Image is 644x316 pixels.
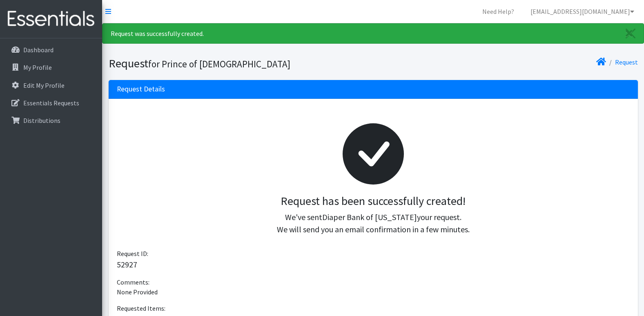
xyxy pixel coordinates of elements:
div: Request was successfully created. [102,23,644,44]
span: Request ID: [117,249,148,258]
a: Close [617,24,644,43]
a: Request [615,58,638,66]
span: Requested Items: [117,304,165,312]
span: Diaper Bank of [US_STATE] [322,212,417,222]
p: My Profile [23,63,52,71]
p: Dashboard [23,46,53,54]
a: Distributions [3,112,99,129]
span: Comments: [117,278,149,286]
p: Edit My Profile [23,81,65,89]
a: [EMAIL_ADDRESS][DOMAIN_NAME] [524,3,641,20]
p: Essentials Requests [23,99,79,107]
a: My Profile [3,59,99,76]
p: Distributions [23,116,60,125]
a: Edit My Profile [3,77,99,93]
a: Essentials Requests [3,95,99,111]
h3: Request Details [117,85,165,93]
p: 52927 [117,258,630,271]
p: We've sent your request. We will send you an email confirmation in a few minutes. [123,211,623,236]
span: None Provided [117,288,158,296]
h1: Request [109,56,370,71]
a: Dashboard [3,42,99,58]
small: for Prince of [DEMOGRAPHIC_DATA] [148,58,290,70]
img: HumanEssentials [3,5,99,33]
a: Need Help? [476,3,521,20]
h3: Request has been successfully created! [123,194,623,208]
